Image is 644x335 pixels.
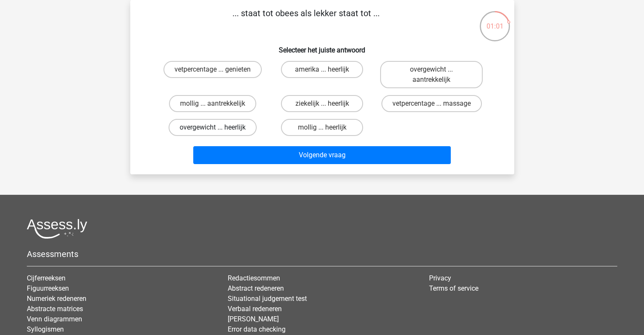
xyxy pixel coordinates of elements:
a: Syllogismen [27,325,64,333]
a: Situational judgement test [228,295,307,303]
p: ... staat tot obees als lekker staat tot ... [144,7,469,32]
div: 01:01 [479,10,511,32]
label: mollig ... aantrekkelijk [169,95,256,112]
a: Abstract redeneren [228,284,284,292]
label: overgewicht ... aantrekkelijk [380,61,483,88]
a: Terms of service [429,284,478,292]
a: Privacy [429,274,451,282]
a: Error data checking [228,325,286,333]
h5: Assessments [27,249,617,259]
label: overgewicht ... heerlijk [169,119,257,136]
a: Venn diagrammen [27,315,82,323]
a: Redactiesommen [228,274,280,282]
a: [PERSON_NAME] [228,315,279,323]
a: Verbaal redeneren [228,305,282,313]
label: vetpercentage ... massage [381,95,482,112]
button: Volgende vraag [193,146,451,164]
h6: Selecteer het juiste antwoord [144,39,501,54]
label: amerika ... heerlijk [281,61,363,78]
label: ziekelijk ... heerlijk [281,95,363,112]
label: mollig ... heerlijk [281,119,363,136]
a: Numeriek redeneren [27,295,86,303]
img: Assessly logo [27,219,87,239]
a: Figuurreeksen [27,284,69,292]
a: Abstracte matrices [27,305,83,313]
label: vetpercentage ... genieten [163,61,262,78]
a: Cijferreeksen [27,274,66,282]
